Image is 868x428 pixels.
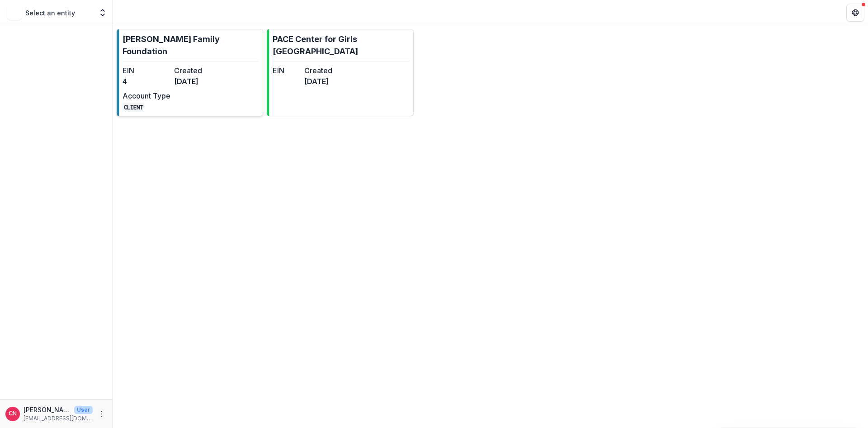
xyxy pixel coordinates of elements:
[123,33,259,57] p: [PERSON_NAME] Family Foundation
[174,76,222,87] dd: [DATE]
[273,33,409,57] p: PACE Center for Girls [GEOGRAPHIC_DATA]
[123,103,144,112] code: CLIENT
[24,405,71,414] p: [PERSON_NAME]
[117,29,263,116] a: [PERSON_NAME] Family FoundationEIN4Created[DATE]Account TypeCLIENT
[7,5,22,20] img: Select an entity
[846,4,864,22] button: Get Help
[123,65,170,76] dt: EIN
[304,76,332,87] dd: [DATE]
[273,65,301,76] dt: EIN
[304,65,332,76] dt: Created
[267,29,413,116] a: PACE Center for Girls [GEOGRAPHIC_DATA]EINCreated[DATE]
[123,90,170,101] dt: Account Type
[174,65,222,76] dt: Created
[25,8,75,18] p: Select an entity
[96,409,107,419] button: More
[123,76,170,87] dd: 4
[74,406,93,414] p: User
[96,4,109,22] button: Open entity switcher
[24,414,93,423] p: [EMAIL_ADDRESS][DOMAIN_NAME]
[9,411,17,417] div: Carol Nieves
